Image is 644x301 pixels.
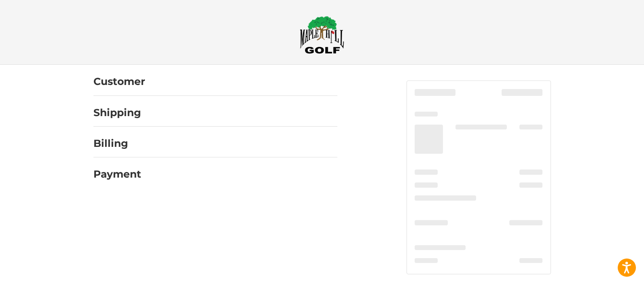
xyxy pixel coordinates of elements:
h2: Shipping [93,106,141,119]
h2: Customer [93,75,145,88]
h2: Payment [93,168,141,180]
img: Maple Hill Golf [300,16,344,54]
iframe: Gorgias live chat messenger [8,266,96,293]
h2: Billing [93,137,141,150]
